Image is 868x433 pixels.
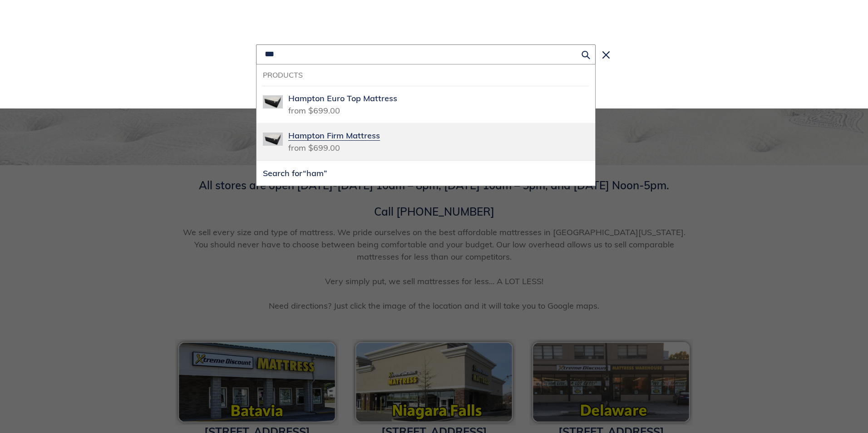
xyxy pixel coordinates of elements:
[256,86,595,123] a: Hampton Euro Top MattressHampton Euro Top Mattressfrom $699.00
[288,140,340,153] span: from $699.00
[263,129,283,149] img: Hampton Firm Mattress
[303,168,327,178] span: “ham”
[288,93,397,104] span: Hampton Euro Top Mattress
[263,92,283,112] img: Hampton Euro Top Mattress
[256,161,595,186] button: Search for“ham”
[263,71,589,79] h3: Products
[288,103,340,116] span: from $699.00
[288,131,380,141] span: Hampton Firm Mattress
[256,123,595,160] a: Hampton Firm MattressHampton Firm Mattressfrom $699.00
[256,44,596,64] input: Search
